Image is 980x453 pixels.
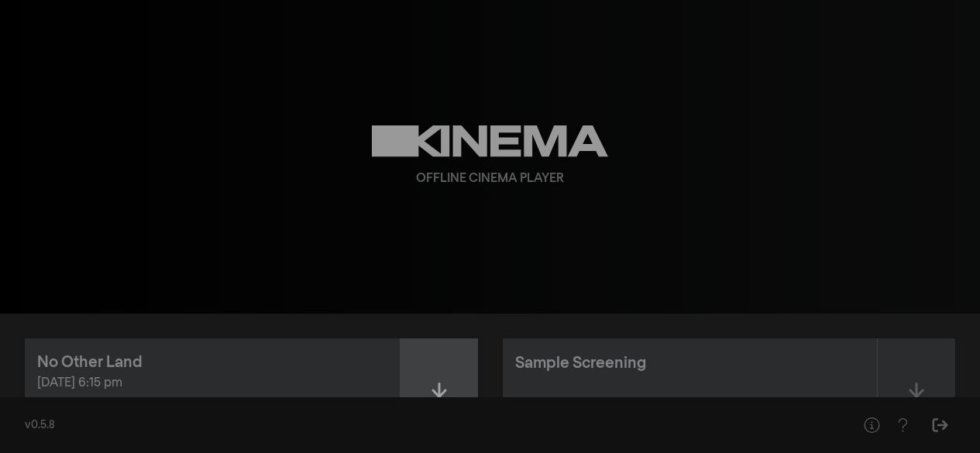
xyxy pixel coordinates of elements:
[37,374,387,393] div: [DATE] 6:15 pm
[515,352,646,375] div: Sample Screening
[856,410,887,441] button: Help
[25,417,825,434] div: v0.5.8
[887,410,918,441] button: Help
[416,170,564,188] div: Offline Cinema Player
[37,351,143,374] div: No Other Land
[924,410,955,441] button: Sign Out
